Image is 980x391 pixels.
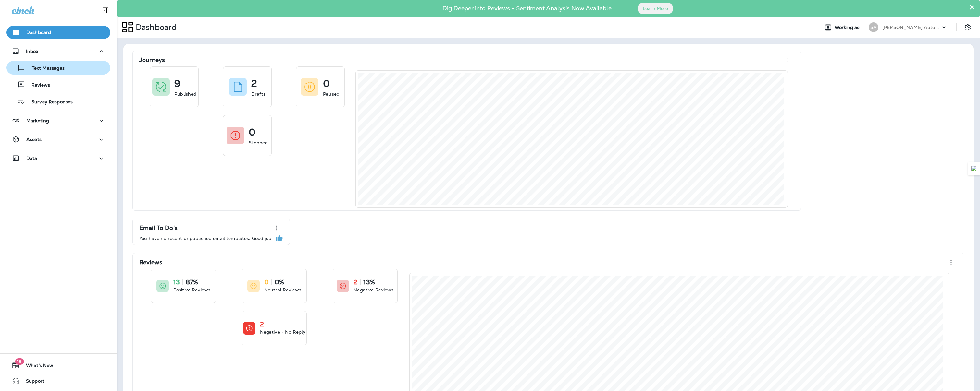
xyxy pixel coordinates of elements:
button: Learn More [638,3,673,14]
p: Dashboard [26,30,51,35]
p: You have no recent unpublished email templates. Good job! [139,236,273,241]
p: Positive Reviews [173,287,210,293]
p: Assets [26,137,42,142]
span: What's New [19,363,53,371]
p: [PERSON_NAME] Auto Service & Tire Pros [882,25,941,30]
button: Close [969,2,975,12]
p: Text Messages [25,65,65,72]
span: Working as: [835,25,862,30]
div: SA [869,22,878,32]
button: Settings [962,21,974,33]
p: 2 [260,321,264,327]
p: Reviews [139,259,162,266]
button: Dashboard [6,26,110,39]
img: Detect Auto [971,166,977,172]
button: Marketing [6,114,110,127]
span: 19 [15,358,24,365]
button: Support [6,374,110,387]
p: 13 [173,279,180,285]
p: Inbox [26,49,38,54]
p: Reviews [25,82,50,89]
p: Dig Deeper into Reviews - Sentiment Analysis Now Available [424,7,630,9]
p: 0 [323,80,330,87]
button: Assets [6,133,110,146]
button: Survey Responses [6,95,110,108]
p: Paused [323,91,340,97]
button: Inbox [6,45,110,58]
p: 87% [186,279,198,285]
button: Text Messages [6,61,110,75]
p: Stopped [249,139,268,146]
p: 0 [249,129,255,136]
button: 19What's New [6,359,110,372]
p: Dashboard [133,22,177,32]
p: Negative Reviews [354,287,393,293]
p: Journeys [139,57,165,63]
button: Data [6,152,110,165]
p: Negative - No Reply [260,329,306,335]
p: Marketing [26,118,49,123]
p: Survey Responses [25,99,73,105]
button: Reviews [6,78,110,91]
p: 9 [174,80,180,87]
p: 0% [275,279,284,285]
span: Support [19,378,44,386]
p: Drafts [251,91,266,97]
p: Data [26,156,37,161]
p: 2 [251,80,257,87]
p: Published [174,91,196,97]
p: 0 [264,279,269,285]
button: Collapse Sidebar [96,4,115,17]
p: Email To Do's [139,225,178,231]
p: 2 [354,279,357,285]
p: Neutral Reviews [264,287,301,293]
p: 13% [363,279,375,285]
